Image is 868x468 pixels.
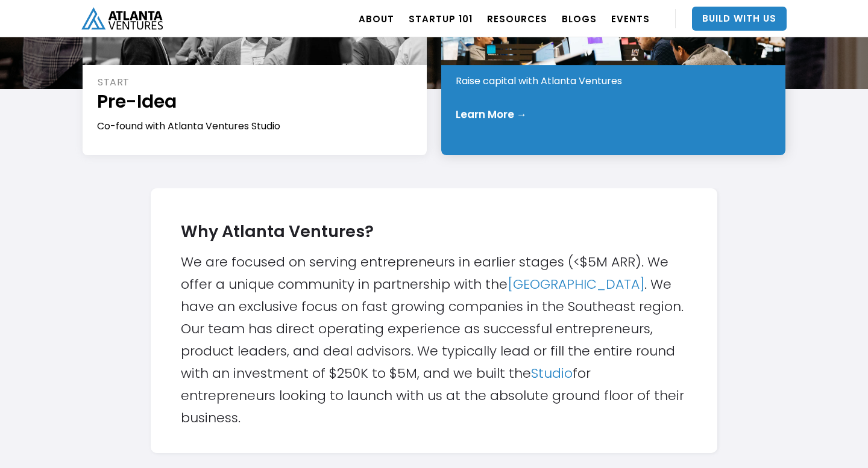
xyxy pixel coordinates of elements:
div: Learn More → [456,108,527,120]
a: [GEOGRAPHIC_DATA] [508,275,644,294]
a: ABOUT [359,2,394,35]
div: Raise capital with Atlanta Ventures [456,75,772,88]
a: Studio [531,364,573,383]
a: Startup 101 [409,2,473,35]
a: Build With Us [692,7,787,31]
div: Co-found with Atlanta Ventures Studio [97,120,414,133]
h1: Early Stage [456,44,772,69]
a: STARTPre-IdeaCo-found with Atlanta Ventures Studio [83,11,427,155]
a: EVENTS [611,2,650,35]
a: RESOURCES [487,2,547,35]
a: BLOGS [562,2,597,35]
strong: Why Atlanta Ventures? [181,220,374,242]
a: INVESTEarly StageRaise capital with Atlanta VenturesLearn More → [441,11,785,155]
h1: Pre-Idea [97,89,414,114]
div: START [98,76,414,89]
div: We are focused on serving entrepreneurs in earlier stages (<$5M ARR). We offer a unique community... [181,212,687,429]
